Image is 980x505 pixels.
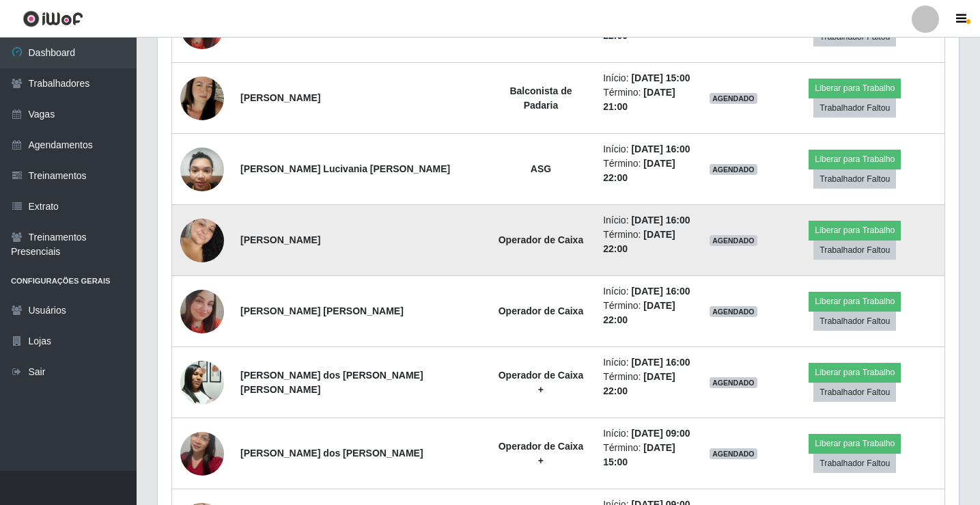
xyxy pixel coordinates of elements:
strong: Operador de Caixa [499,234,584,245]
img: 1750087788307.jpeg [180,207,224,274]
strong: [PERSON_NAME] Lucivania [PERSON_NAME] [240,163,450,174]
span: AGENDADO [710,448,757,459]
li: Término: [603,370,693,398]
li: Término: [603,85,693,114]
button: Trabalhador Faltou [813,383,896,402]
li: Início: [603,355,693,370]
strong: Balconista de Padaria [509,85,572,111]
time: [DATE] 16:00 [631,215,690,226]
button: Liberar para Trabalho [809,150,901,169]
time: [DATE] 16:00 [631,286,690,297]
li: Início: [603,142,693,156]
li: Término: [603,299,693,327]
strong: [PERSON_NAME] [PERSON_NAME] [240,305,404,316]
strong: Operador de Caixa + [499,441,584,466]
button: Trabalhador Faltou [813,241,896,260]
img: 1757773919254.jpeg [180,140,224,198]
li: Término: [603,441,693,469]
button: Trabalhador Faltou [813,312,896,331]
button: Liberar para Trabalho [809,363,901,382]
span: AGENDADO [710,306,757,317]
li: Início: [603,426,693,441]
time: [DATE] 15:00 [631,72,690,83]
time: [DATE] 16:00 [631,144,690,154]
strong: Operador de Caixa [499,305,584,316]
button: Liberar para Trabalho [809,221,901,240]
button: Trabalhador Faltou [813,454,896,473]
li: Término: [603,228,693,256]
img: 1749572349295.jpeg [180,290,224,333]
strong: ASG [531,163,551,174]
span: AGENDADO [710,93,757,104]
button: Trabalhador Faltou [813,98,896,118]
li: Início: [603,71,693,85]
span: AGENDADO [710,235,757,246]
img: 1748970417744.jpeg [180,415,224,493]
span: AGENDADO [710,164,757,175]
span: AGENDADO [710,377,757,388]
li: Início: [603,213,693,228]
strong: [PERSON_NAME] dos [PERSON_NAME] [PERSON_NAME] [240,370,423,395]
img: 1749044335757.jpeg [180,353,224,411]
strong: [PERSON_NAME] dos [PERSON_NAME] [240,448,423,459]
strong: Operador de Caixa + [499,370,584,395]
img: 1682443314153.jpeg [180,59,224,137]
button: Liberar para Trabalho [809,434,901,453]
strong: [PERSON_NAME] [240,92,320,103]
time: [DATE] 16:00 [631,357,690,368]
li: Término: [603,156,693,185]
button: Liberar para Trabalho [809,292,901,311]
li: Início: [603,284,693,299]
time: [DATE] 09:00 [631,428,690,439]
button: Liberar para Trabalho [809,79,901,98]
strong: [PERSON_NAME] [240,234,320,245]
button: Trabalhador Faltou [813,169,896,189]
img: CoreUI Logo [23,10,83,27]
